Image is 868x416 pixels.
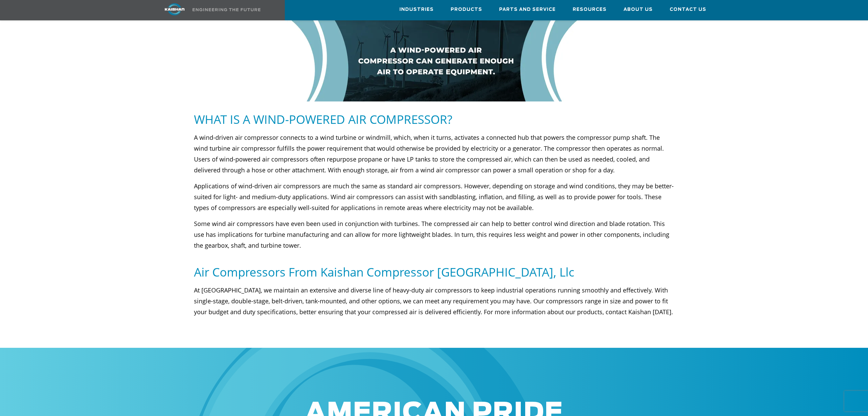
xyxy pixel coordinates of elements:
[573,6,607,14] span: Resources
[193,8,260,11] img: Engineering the future
[287,17,581,101] img: Wind-Powered Air Compressors
[499,0,556,19] a: Parts and Service
[149,3,200,15] img: kaishan logo
[451,0,482,19] a: Products
[624,6,653,14] span: About Us
[399,6,434,14] span: Industries
[194,132,674,175] p: A wind-driven air compressor connects to a wind turbine or windmill, which, when it turns, activa...
[573,0,607,19] a: Resources
[499,6,556,14] span: Parts and Service
[399,0,434,19] a: Industries
[194,218,674,251] p: Some wind air compressors have even been used in conjunction with turbines. The compressed air ca...
[670,6,706,14] span: Contact Us
[194,264,674,280] h5: Air Compressors From Kaishan Compressor [GEOGRAPHIC_DATA], Llc
[670,0,706,19] a: Contact Us
[194,112,674,127] h5: What Is A Wind-Powered Air Compressor?
[194,181,674,213] p: Applications of wind-driven air compressors are much the same as standard air compressors. Howeve...
[451,6,482,14] span: Products
[194,285,674,317] p: At [GEOGRAPHIC_DATA], we maintain an extensive and diverse line of heavy-duty air compressors to ...
[624,0,653,19] a: About Us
